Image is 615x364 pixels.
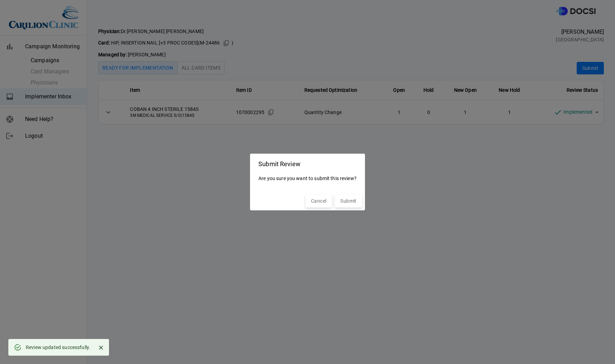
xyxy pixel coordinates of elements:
button: Submit [335,195,362,208]
p: Are you sure you want to submit this review? [258,172,357,185]
button: Close [96,342,106,353]
div: Review updated successfully. [26,341,90,354]
h2: Submit Review [250,154,365,172]
button: Cancel [305,195,332,208]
